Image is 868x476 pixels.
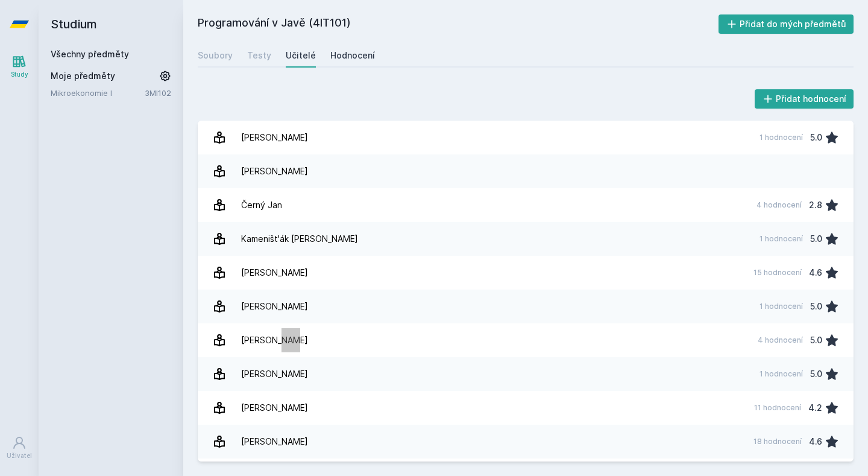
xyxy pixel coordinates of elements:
[51,87,145,99] a: Mikroekonomie I
[198,154,854,188] a: [PERSON_NAME]
[755,89,854,109] button: Přidat hodnocení
[330,49,375,62] div: Hodnocení
[759,234,803,244] div: 1 hodnocení
[198,14,719,34] h2: Programování v Javě (4IT101)
[810,328,822,352] div: 5.0
[759,133,803,142] div: 1 hodnocení
[719,14,854,34] button: Přidat do mých předmětů
[241,125,308,150] div: [PERSON_NAME]
[809,261,822,285] div: 4.6
[241,227,358,251] div: Kameništ'ák [PERSON_NAME]
[756,200,802,210] div: 4 hodnocení
[810,362,822,386] div: 5.0
[198,49,233,62] div: Soubory
[198,323,854,357] a: [PERSON_NAME] 4 hodnocení 5.0
[2,430,36,466] a: Uživatel
[198,188,854,222] a: Černý Jan 4 hodnocení 2.8
[241,159,308,183] div: [PERSON_NAME]
[810,227,822,251] div: 5.0
[198,222,854,256] a: Kameništ'ák [PERSON_NAME] 1 hodnocení 5.0
[810,125,822,150] div: 5.0
[753,437,802,446] div: 18 hodnocení
[198,391,854,425] a: [PERSON_NAME] 11 hodnocení 4.2
[198,290,854,323] a: [PERSON_NAME] 1 hodnocení 5.0
[758,335,803,345] div: 4 hodnocení
[753,268,802,278] div: 15 hodnocení
[247,49,271,62] div: Testy
[11,70,28,79] div: Study
[759,302,803,311] div: 1 hodnocení
[241,430,308,454] div: [PERSON_NAME]
[810,294,822,319] div: 5.0
[145,88,171,98] a: 3MI102
[754,403,801,413] div: 11 hodnocení
[241,261,308,285] div: [PERSON_NAME]
[241,328,308,352] div: [PERSON_NAME]
[241,362,308,386] div: [PERSON_NAME]
[2,48,36,85] a: Study
[7,451,32,460] div: Uživatel
[247,43,271,68] a: Testy
[286,43,316,68] a: Učitelé
[198,121,854,154] a: [PERSON_NAME] 1 hodnocení 5.0
[330,43,375,68] a: Hodnocení
[809,193,822,217] div: 2.8
[198,43,233,68] a: Soubory
[286,49,316,62] div: Učitelé
[198,425,854,459] a: [PERSON_NAME] 18 hodnocení 4.6
[198,256,854,290] a: [PERSON_NAME] 15 hodnocení 4.6
[51,49,129,59] a: Všechny předměty
[759,369,803,379] div: 1 hodnocení
[241,294,308,319] div: [PERSON_NAME]
[809,430,822,454] div: 4.6
[198,357,854,391] a: [PERSON_NAME] 1 hodnocení 5.0
[241,396,308,420] div: [PERSON_NAME]
[808,396,822,420] div: 4.2
[51,70,115,82] span: Moje předměty
[241,193,282,217] div: Černý Jan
